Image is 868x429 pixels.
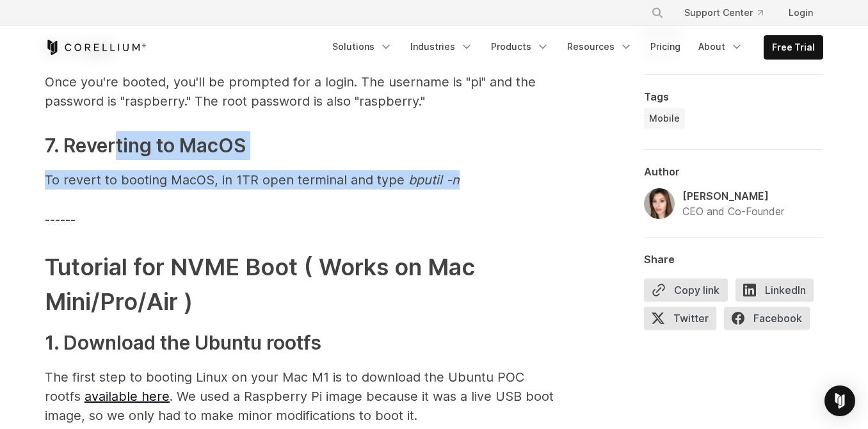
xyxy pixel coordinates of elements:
span: Mobile [649,112,680,125]
a: Support Center [674,1,773,24]
a: Pricing [643,35,688,58]
div: Navigation Menu [636,1,823,24]
p: The first step to booting Linux on your Mac M1 is to download the Ubuntu POC rootfs . We used a R... [45,368,557,425]
div: CEO and Co-Founder [682,204,784,219]
a: Free Trial [764,36,823,59]
span: Facebook [724,307,810,330]
img: Amanda Gorton [644,188,675,219]
div: Tags [644,90,823,103]
a: Solutions [325,35,400,58]
a: Products [483,35,557,58]
a: Facebook [724,307,817,335]
p: Once you're booted, you'll be prompted for a login. The username is "pi" and the password is "ras... [45,72,557,111]
a: Resources [559,35,640,58]
p: To revert to booting MacOS, in 1TR open terminal and type [45,170,557,190]
div: Author [644,165,823,178]
button: Copy link [644,279,728,302]
a: LinkedIn [735,279,821,307]
a: About [691,35,751,58]
h2: Tutorial for NVME Boot ( Works on Mac Mini/Pro/Air ) [45,250,557,319]
a: Mobile [644,108,685,129]
a: available here [84,389,170,404]
p: ------ [45,210,557,229]
div: [PERSON_NAME] [682,188,784,204]
a: Industries [403,35,481,58]
a: Corellium Home [45,40,147,55]
a: Login [778,1,823,24]
button: Search [646,1,669,24]
div: Share [644,253,823,266]
h3: 7. Reverting to MacOS [45,131,557,160]
span: LinkedIn [735,279,814,302]
em: bputil -n [408,172,460,188]
a: Twitter [644,307,724,335]
h3: 1. Download the Ubuntu rootfs [45,328,557,357]
div: Navigation Menu [325,35,823,60]
span: Twitter [644,307,716,330]
div: Open Intercom Messenger [824,385,855,416]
